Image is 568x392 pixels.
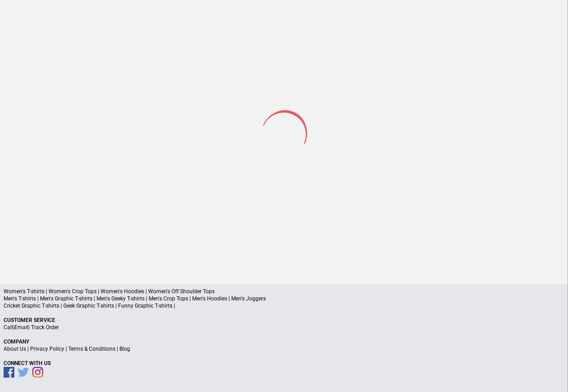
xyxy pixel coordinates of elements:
a: Terms & Conditions [68,346,115,352]
a: About Us [4,346,26,352]
p: Company [4,338,564,345]
p: Connect With Us [4,360,564,367]
p: Customer Service [4,317,564,324]
a: Email [14,324,28,330]
a: Blog [119,346,130,352]
a: Call [4,324,13,330]
p: Cricket Graphic T-shirts | Geek Graphic T-shirts | Funny Graphic T-shirts | [4,302,564,309]
p: | | [4,324,564,331]
p: | | | [4,345,564,352]
a: Privacy Policy [30,346,64,352]
p: Men's T-shirts | Men's Graphic T-shirts | Men's Geeky T-shirts | Men's Crop Tops | Men's Hoodies ... [4,295,564,302]
p: Women's T-shirts | Women's Crop Tops | Women's Hoodies | Women's Off Shoulder Tops [4,288,564,295]
a: Track Order [31,324,59,330]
